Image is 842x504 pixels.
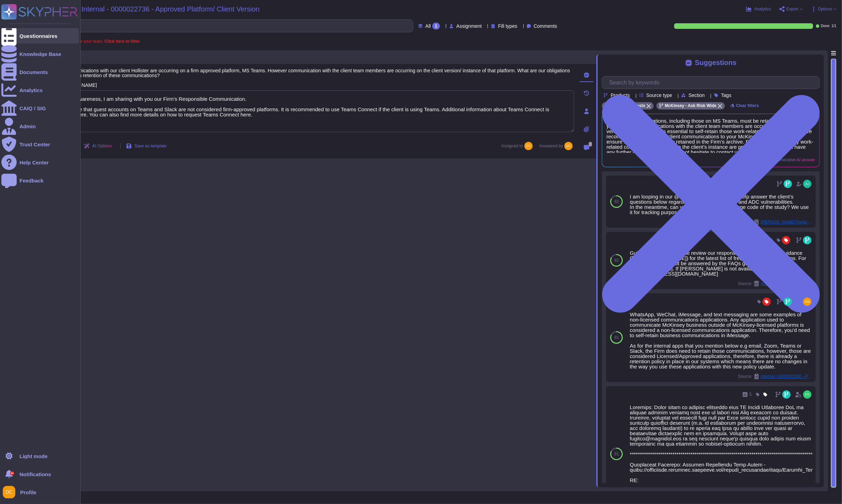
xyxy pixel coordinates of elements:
[630,312,813,369] div: WhatsApp, WeChat, iMessage, and text messaging are some examples of non-licensed communications a...
[1,28,79,43] a: Questionnaires
[786,7,799,11] span: Export
[614,200,619,204] span: 82
[92,144,112,148] span: AI Options
[832,24,836,28] span: 1 / 1
[803,298,811,306] img: user
[614,452,619,456] span: 81
[1,485,20,500] button: user
[1,46,79,62] a: Knowledge Base
[746,6,771,12] button: Analytics
[564,142,573,150] img: user
[134,144,167,148] span: Save as template
[498,24,517,29] span: Fill types
[1,173,79,188] a: Feedback
[456,24,482,29] span: Assignment
[534,24,557,29] span: Comments
[19,142,50,147] div: Trust Center
[614,258,619,262] span: 82
[27,20,413,32] input: Search by keywords
[818,7,832,11] span: Options
[754,7,771,11] span: Analytics
[19,160,49,165] div: Help Center
[821,24,830,28] span: Done:
[20,490,36,495] span: Profile
[3,486,15,498] img: user
[1,137,79,152] a: Trust Center
[1,64,79,80] a: Documents
[19,124,36,129] div: Admin
[19,51,61,57] div: Knowledge Base
[803,180,811,188] img: user
[19,70,48,75] div: Documents
[589,142,592,147] span: 0
[10,471,14,475] div: 9+
[524,142,533,150] img: user
[19,178,43,183] div: Feedback
[738,374,813,379] span: Source:
[749,392,752,397] span: 5
[432,23,440,30] div: 1
[501,142,536,150] span: Assigned to
[19,33,57,39] div: Questionnaires
[425,24,431,29] span: All
[121,139,172,153] button: Save as template
[103,39,140,44] b: Click here to filter
[19,472,51,477] span: Notifications
[606,76,819,89] input: Search by keywords
[19,106,46,111] div: CAIQ / SIG
[1,119,79,134] a: Admin
[82,6,260,13] span: Internal - 0000022736 - Approved Platform/ Client Version
[1,82,79,98] a: Analytics
[761,374,813,379] span: Internal / 0000021500 - Please Read: Assisting Colleagues with Change to Acceptable Use of Techno...
[19,88,43,93] div: Analytics
[803,390,811,399] img: user
[1,100,79,116] a: CAIQ / SIG
[49,90,574,132] textarea: For your awareness, I am sharing with you our Firm’s Responsible Communication. Please note that ...
[19,454,48,459] div: Light mode
[614,335,619,340] span: 81
[1,155,79,170] a: Help Center
[24,39,140,43] span: A question is assigned to you or your team.
[539,144,563,148] span: Answered by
